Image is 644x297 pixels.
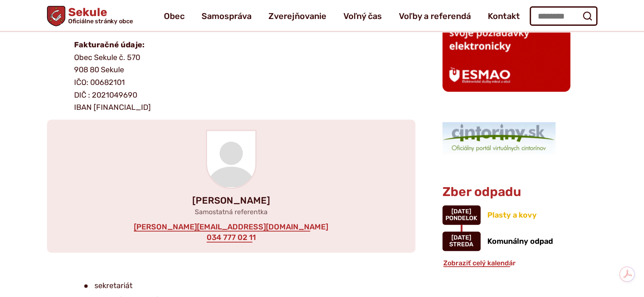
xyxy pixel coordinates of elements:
span: [DATE] [451,234,471,241]
a: Voľný čas [343,4,382,28]
span: Komunálny odpad [487,237,553,246]
img: Prejsť na domovskú stránku [47,6,65,26]
img: 1.png [442,122,556,154]
a: Komunálny odpad [DATE] streda [442,232,570,251]
h3: Zber odpadu [442,185,570,199]
strong: Fakturačné údaje: [74,40,144,49]
a: 034 777 02 11 [206,233,257,243]
p: Samostatná referentka [61,208,402,216]
a: Kontakt [488,4,520,28]
a: Logo Sekule, prejsť na domovskú stránku. [47,6,133,26]
span: Oficiálne stránky obce [68,18,133,24]
a: Voľby a referendá [399,4,471,28]
li: sekretariát [84,280,375,292]
span: [DATE] [451,208,471,215]
span: Plasty a kovy [487,210,537,220]
a: Zobraziť celý kalendár [442,259,517,267]
a: Samospráva [202,4,252,28]
span: streda [449,241,473,248]
a: Zverejňovanie [268,4,326,28]
p: [PERSON_NAME] [61,196,402,206]
span: pondelok [445,215,477,222]
span: Sekule [65,7,133,25]
a: [PERSON_NAME][EMAIL_ADDRESS][DOMAIN_NAME] [133,223,329,232]
a: Obec [164,4,185,28]
p: Obec Sekule č. 570 908 80 Sekule IČO: 00682101 DIČ : 2021049690 IBAN [FINANCIAL_ID] [74,39,375,114]
a: Plasty a kovy [DATE] pondelok [442,205,570,225]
